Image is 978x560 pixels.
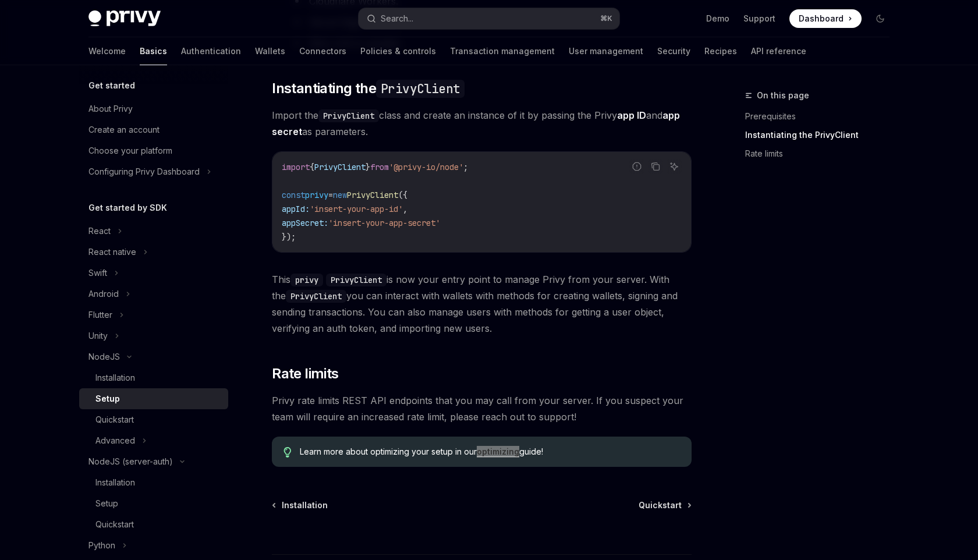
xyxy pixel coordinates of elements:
a: Rate limits [745,144,899,163]
a: optimizing [477,446,519,457]
svg: Tip [284,447,292,458]
div: Installation [95,476,135,490]
a: Support [743,13,775,24]
div: Android [88,287,119,301]
span: ; [463,162,468,172]
button: Copy the contents from the code block [648,159,663,174]
span: Learn more about optimizing your setup in our guide! [300,446,680,458]
div: React [88,224,111,238]
span: ({ [398,190,408,200]
code: privy [290,274,323,286]
button: Report incorrect code [629,159,644,174]
a: Transaction management [450,37,555,65]
a: Setup [79,493,228,514]
div: NodeJS (server-auth) [88,455,173,469]
a: User management [569,37,643,65]
div: Swift [88,266,107,280]
button: Toggle dark mode [871,9,890,28]
div: React native [88,245,136,259]
div: Flutter [88,308,112,322]
span: Rate limits [272,364,338,383]
div: Unity [88,329,108,343]
a: Create an account [79,119,228,140]
span: 'insert-your-app-secret' [328,218,440,228]
a: Wallets [255,37,285,65]
div: Choose your platform [88,144,172,158]
div: Advanced [95,434,135,448]
span: On this page [757,88,809,102]
span: PrivyClient [314,162,366,172]
span: This is now your entry point to manage Privy from your server. With the you can interact with wal... [272,271,692,336]
button: Search...⌘K [359,8,619,29]
a: Setup [79,388,228,409]
span: }); [282,232,296,242]
span: Import the class and create an instance of it by passing the Privy and as parameters. [272,107,692,140]
span: } [366,162,370,172]
code: PrivyClient [318,109,379,122]
span: appId: [282,204,310,214]
a: Connectors [299,37,346,65]
strong: app ID [617,109,646,121]
a: Basics [140,37,167,65]
a: Dashboard [789,9,862,28]
button: Ask AI [667,159,682,174]
div: Configuring Privy Dashboard [88,165,200,179]
span: ⌘ K [600,14,612,23]
div: Create an account [88,123,160,137]
div: Quickstart [95,413,134,427]
a: Installation [79,367,228,388]
a: Installation [79,472,228,493]
div: Installation [95,371,135,385]
span: Instantiating the [272,79,465,98]
a: Welcome [88,37,126,65]
span: 'insert-your-app-id' [310,204,403,214]
div: Search... [381,12,413,26]
span: Installation [282,499,328,511]
a: Security [657,37,690,65]
span: privy [305,190,328,200]
a: Prerequisites [745,107,899,126]
span: import [282,162,310,172]
a: Quickstart [639,499,690,511]
h5: Get started by SDK [88,201,167,215]
a: Demo [706,13,729,24]
a: Installation [273,499,328,511]
a: API reference [751,37,806,65]
span: from [370,162,389,172]
div: Quickstart [95,518,134,531]
span: new [333,190,347,200]
span: PrivyClient [347,190,398,200]
div: NodeJS [88,350,120,364]
code: PrivyClient [286,290,346,303]
code: PrivyClient [326,274,387,286]
div: Setup [95,392,120,406]
a: Recipes [704,37,737,65]
code: PrivyClient [376,80,465,98]
a: Instantiating the PrivyClient [745,126,899,144]
a: Choose your platform [79,140,228,161]
div: Python [88,538,115,552]
span: Privy rate limits REST API endpoints that you may call from your server. If you suspect your team... [272,392,692,425]
h5: Get started [88,79,135,93]
a: Policies & controls [360,37,436,65]
a: Authentication [181,37,241,65]
span: '@privy-io/node' [389,162,463,172]
div: Setup [95,497,118,511]
span: Dashboard [799,13,844,24]
span: , [403,204,408,214]
span: appSecret: [282,218,328,228]
span: const [282,190,305,200]
span: { [310,162,314,172]
img: dark logo [88,10,161,27]
div: About Privy [88,102,133,116]
span: Quickstart [639,499,682,511]
a: Quickstart [79,514,228,535]
span: = [328,190,333,200]
a: Quickstart [79,409,228,430]
a: About Privy [79,98,228,119]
